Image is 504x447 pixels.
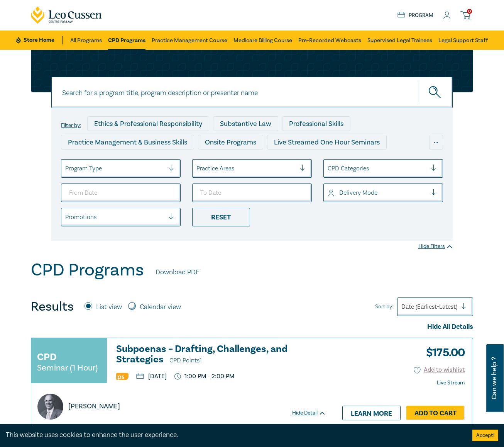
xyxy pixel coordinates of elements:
label: Calendar view [140,302,181,312]
small: Seminar (1 Hour) [37,364,98,372]
input: From Date [61,184,181,202]
strong: Live Stream [437,379,465,386]
div: Hide Filters [418,243,453,250]
input: select [328,189,329,197]
a: Store Home [16,36,63,44]
div: Hide Detail [292,409,335,417]
img: Professional Skills [116,373,129,380]
div: Professional Skills [282,116,350,131]
label: List view [96,302,122,312]
input: select [65,213,67,221]
h1: CPD Programs [31,260,144,280]
div: Practice Management & Business Skills [61,135,194,150]
div: Live Streamed Conferences and Intensives [61,153,206,168]
a: Add to Cart [406,406,465,420]
a: Practice Management Course [152,31,227,50]
button: Add to wishlist [414,365,465,374]
label: Filter by: [61,122,81,129]
h4: Results [31,299,74,314]
input: select [328,164,329,173]
span: Sort by: [375,303,393,311]
a: Legal Support Staff [438,31,488,50]
a: Download PDF [156,267,199,277]
button: Accept cookies [472,430,498,441]
div: Live Streamed One Hour Seminars [267,135,387,150]
div: Reset [192,208,250,226]
div: Live Streamed Practical Workshops [210,153,333,168]
input: Search for a program title, program description or presenter name [51,77,453,108]
div: This website uses cookies to enhance the user experience. [6,430,461,440]
input: Sort by [401,303,403,311]
a: Supervised Legal Trainees [367,31,432,50]
p: [PERSON_NAME] [68,401,120,411]
p: [DATE] [136,373,167,379]
span: 0 [467,9,472,14]
input: select [65,164,67,173]
a: Subpoenas – Drafting, Challenges, and Strategies CPD Points1 [116,344,326,366]
div: Onsite Programs [198,135,263,150]
h3: $ 175.00 [420,344,465,362]
a: Program [397,11,433,20]
a: Medicare Billing Course [233,31,292,50]
a: Learn more [342,406,401,420]
img: https://s3.ap-southeast-2.amazonaws.com/leo-cussen-store-production-content/Contacts/Daniel%20Mar... [37,394,63,420]
input: To Date [192,184,312,202]
h3: Subpoenas – Drafting, Challenges, and Strategies [116,344,326,366]
a: Pre-Recorded Webcasts [298,31,361,50]
span: Can we help ? [490,349,498,408]
h3: CPD [37,350,56,364]
p: 1:00 PM - 2:00 PM [174,373,234,380]
span: CPD Points 1 [169,357,202,364]
div: Hide All Details [31,322,473,332]
div: Ethics & Professional Responsibility [87,116,209,131]
div: ... [429,135,443,150]
input: select [196,164,198,173]
a: CPD Programs [108,31,145,50]
a: All Programs [70,31,102,50]
div: Substantive Law [213,116,278,131]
